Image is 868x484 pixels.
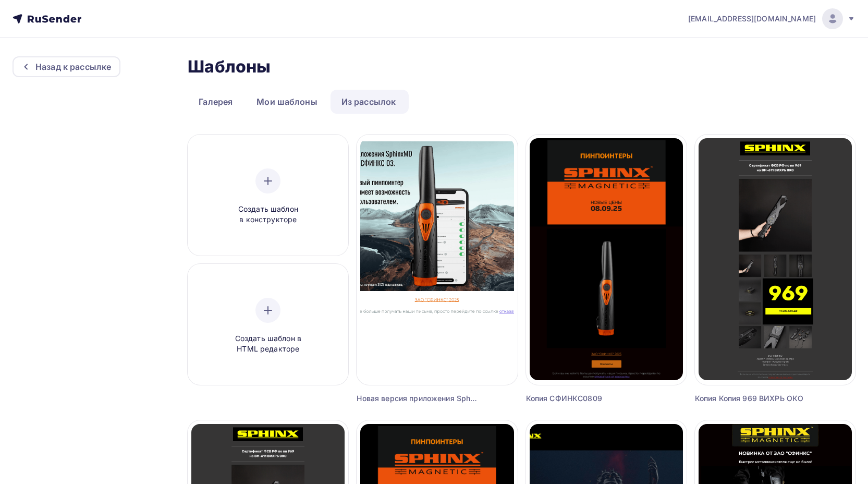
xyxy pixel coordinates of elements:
[35,60,111,73] div: Назад к рассылке
[188,90,243,114] a: Галерея
[357,393,477,404] div: Новая версия приложения SphinxMD
[218,333,317,355] span: Создать шаблон в HTML редакторе
[188,56,271,77] h2: Шаблоны
[526,393,646,404] div: Копия СФИНКС0809
[695,393,815,404] div: Копия Копия 969 ВИХРЬ ОКО
[246,90,328,114] a: Мои шаблоны
[218,204,317,225] span: Создать шаблон в конструкторе
[331,90,407,114] a: Из рассылок
[688,8,855,29] a: [EMAIL_ADDRESS][DOMAIN_NAME]
[688,14,816,24] span: [EMAIL_ADDRESS][DOMAIN_NAME]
